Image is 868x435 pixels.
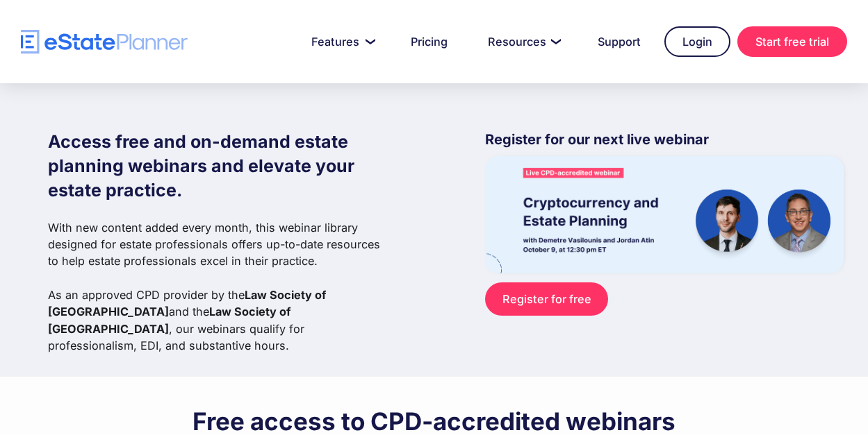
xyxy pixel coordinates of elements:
a: Start free trial [737,26,847,57]
a: Register for free [485,282,608,316]
a: Features [295,28,387,56]
a: home [21,30,188,54]
img: eState Academy webinar [485,156,843,273]
a: Support [581,28,657,56]
p: Register for our next live webinar [485,130,843,156]
a: Login [664,26,730,57]
strong: Law Society of [GEOGRAPHIC_DATA] [48,305,290,335]
strong: Law Society of [GEOGRAPHIC_DATA] [48,288,326,318]
a: Pricing [394,28,464,56]
h1: Access free and on-demand estate planning webinars and elevate your estate practice. [48,130,390,203]
p: With new content added every month, this webinar library designed for estate professionals offers... [48,219,390,355]
a: Resources [471,28,574,56]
